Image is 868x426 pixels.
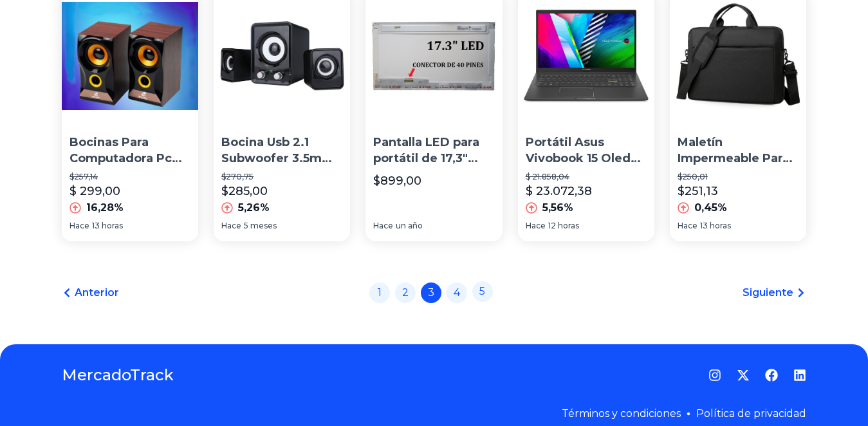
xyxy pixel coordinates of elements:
font: 5,56% [542,201,573,214]
a: Política de privacidad [696,407,806,420]
font: $257,14 [69,172,98,181]
font: Portátil Asus Vivobook 15 Oled K513 Core I5-1135g7 con 12 GB de RAM [526,135,641,197]
a: 4 [447,282,467,303]
font: 2 [402,286,409,299]
font: $ 23.072,38 [526,184,592,198]
a: Siguiente [743,285,806,301]
a: Instagram [708,369,721,382]
font: 12 horas [548,221,579,230]
font: Anterior [75,286,119,299]
a: 2 [395,282,416,303]
font: Hace [678,221,697,230]
a: Gorjeo [737,369,750,382]
font: $ 299,00 [69,184,120,198]
font: Maletín Impermeable Para Laptop De 15.6 Pulgadas Portátil [678,135,793,197]
a: Términos y condiciones [562,407,681,420]
font: $250,01 [678,172,708,181]
font: 5,26% [238,201,270,214]
font: 4 [454,286,460,299]
font: Hace [221,221,241,230]
font: $285,00 [221,184,268,198]
font: 13 horas [92,221,123,230]
font: Siguiente [743,286,793,299]
font: Bocinas Para Computadora Pc Laptop Cajon Madera [69,135,182,197]
font: 16,28% [86,201,124,214]
a: 5 [472,281,493,302]
a: Anterior [62,285,119,301]
font: $899,00 [373,174,421,188]
font: MercadoTrack [62,366,174,384]
font: 5 [479,285,485,297]
font: 0,45% [694,201,727,214]
font: 13 horas [700,221,731,230]
font: $251,13 [678,184,718,198]
a: LinkedIn [793,369,806,382]
font: 5 meses [244,221,277,230]
font: Pantalla LED para portátil de 17,3" (1600 x 900) Ltn173kt02-t01 [373,135,479,197]
font: Bocina Usb 2.1 Subwoofer 3.5mm Pc Laptop Computacion Celular [221,135,334,213]
a: 1 [369,282,390,303]
font: Hace [69,221,89,230]
font: Hace [526,221,546,230]
a: MercadoTrack [62,365,174,385]
a: Facebook [765,369,778,382]
font: $ 21.858,04 [526,172,569,181]
font: 1 [378,286,382,299]
font: un año [396,221,423,230]
font: $270,75 [221,172,254,181]
font: Hace [373,221,393,230]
